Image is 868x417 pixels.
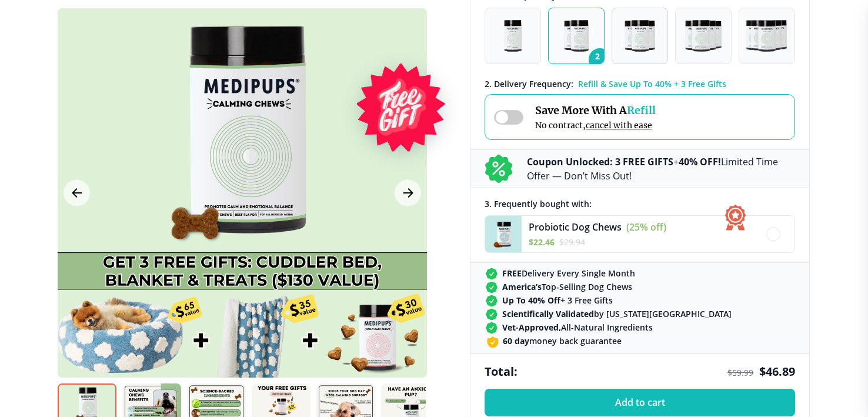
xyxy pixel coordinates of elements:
[548,8,605,64] button: 2
[502,308,732,319] span: by [US_STATE][GEOGRAPHIC_DATA]
[502,322,561,333] strong: Vet-Approved,
[527,155,673,168] b: Coupon Unlocked: 3 FREE GIFTS
[485,78,573,89] span: 2 . Delivery Frequency:
[485,363,518,379] span: Total:
[529,221,622,233] span: Probiotic Dog Chews
[578,78,726,89] span: Refill & Save Up To 40% + 3 Free Gifts
[535,120,656,131] span: No contract,
[589,48,611,71] span: 2
[535,104,656,117] span: Save More With A
[627,104,656,117] span: Refill
[485,216,522,252] img: Probiotic Dog Chews - Medipups
[679,155,721,168] b: 40% OFF!
[503,335,622,346] span: money back guarantee
[485,389,795,416] button: Add to cart
[564,20,589,52] img: Pack of 2 - Natural Dog Supplements
[502,281,542,292] strong: America’s
[759,363,795,379] span: $ 46.89
[625,20,655,52] img: Pack of 3 - Natural Dog Supplements
[64,180,90,206] button: Previous Image
[746,20,788,52] img: Pack of 5 - Natural Dog Supplements
[727,367,753,378] span: $ 59.99
[615,397,665,408] span: Add to cart
[502,268,522,279] strong: FREE
[502,295,560,306] strong: Up To 40% Off
[502,308,594,319] strong: Scientifically Validated
[502,281,632,292] span: Top-Selling Dog Chews
[626,221,666,233] span: (25% off)
[395,180,421,206] button: Next Image
[527,155,795,183] p: + Limited Time Offer — Don’t Miss Out!
[485,198,592,209] span: 3 . Frequently bought with:
[502,268,635,279] span: Delivery Every Single Month
[504,20,522,52] img: Pack of 1 - Natural Dog Supplements
[503,335,529,346] strong: 60 day
[529,236,555,248] span: $ 22.46
[685,20,721,52] img: Pack of 4 - Natural Dog Supplements
[559,236,585,248] span: $ 29.94
[502,295,613,306] span: + 3 Free Gifts
[586,120,652,131] span: cancel with ease
[502,322,653,333] span: All-Natural Ingredients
